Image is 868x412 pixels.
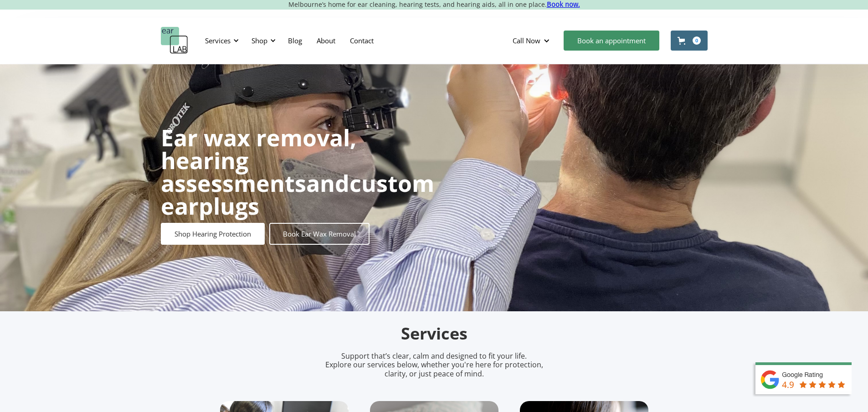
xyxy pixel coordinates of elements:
[671,31,708,51] a: Open cart
[281,27,309,54] a: Blog
[343,27,381,54] a: Contact
[161,223,265,245] a: Shop Hearing Protection
[252,36,267,45] div: Shop
[513,36,540,45] div: Call Now
[309,27,343,54] a: About
[693,36,701,45] div: 0
[269,223,370,245] a: Book Ear Wax Removal
[564,31,659,51] a: Book an appointment
[200,27,241,54] div: Services
[246,27,278,54] div: Shop
[205,36,231,45] div: Services
[161,168,434,221] strong: custom earplugs
[161,122,356,199] strong: Ear wax removal, hearing assessments
[161,27,188,54] a: home
[313,352,555,378] p: Support that’s clear, calm and designed to fit your life. Explore our services below, whether you...
[220,323,648,345] h2: Services
[505,27,559,54] div: Call Now
[161,126,434,217] h1: and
